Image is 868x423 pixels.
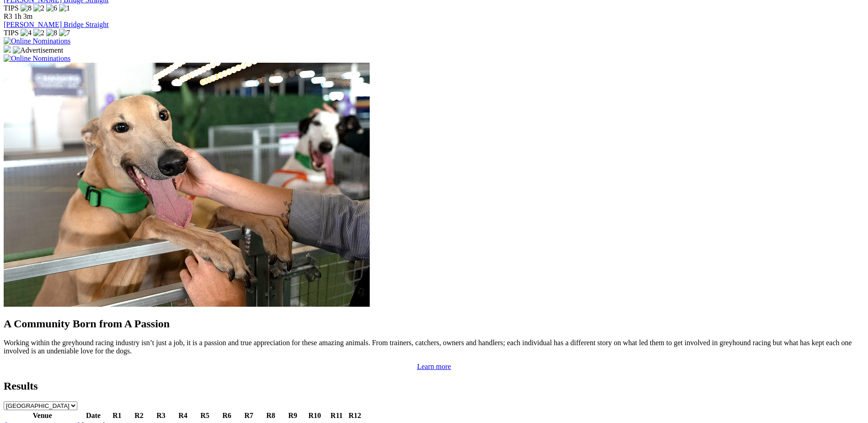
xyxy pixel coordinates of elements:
[5,411,80,420] th: Venue
[282,411,303,420] th: R9
[4,37,70,45] img: Online Nominations
[4,45,11,53] img: 15187_Greyhounds_GreysPlayCentral_Resize_SA_WebsiteBanner_300x115_2025.jpg
[33,29,44,37] img: 2
[46,29,57,37] img: 8
[59,4,70,12] img: 1
[21,4,32,12] img: 8
[4,29,19,37] span: TIPS
[107,411,128,420] th: R1
[4,54,70,63] img: Online Nominations
[194,411,216,420] th: R5
[4,318,864,330] h2: A Community Born from A Passion
[4,4,19,12] span: TIPS
[13,46,63,54] img: Advertisement
[173,411,194,420] th: R4
[304,411,325,420] th: R10
[216,411,237,420] th: R6
[238,411,259,420] th: R7
[46,4,57,12] img: 6
[81,411,106,420] th: Date
[4,380,864,392] h2: Results
[4,339,864,355] p: Working within the greyhound racing industry isn’t just a job, it is a passion and true appreciat...
[326,411,347,420] th: R11
[4,12,12,20] span: R3
[59,29,70,37] img: 7
[151,411,172,420] th: R3
[417,363,451,370] a: Learn more
[14,12,32,20] span: 1h 3m
[21,29,32,37] img: 4
[348,411,362,420] th: R12
[4,63,370,307] img: Westy_Cropped.jpg
[260,411,281,420] th: R8
[4,21,108,28] a: [PERSON_NAME] Bridge Straight
[33,4,44,12] img: 2
[129,411,150,420] th: R2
